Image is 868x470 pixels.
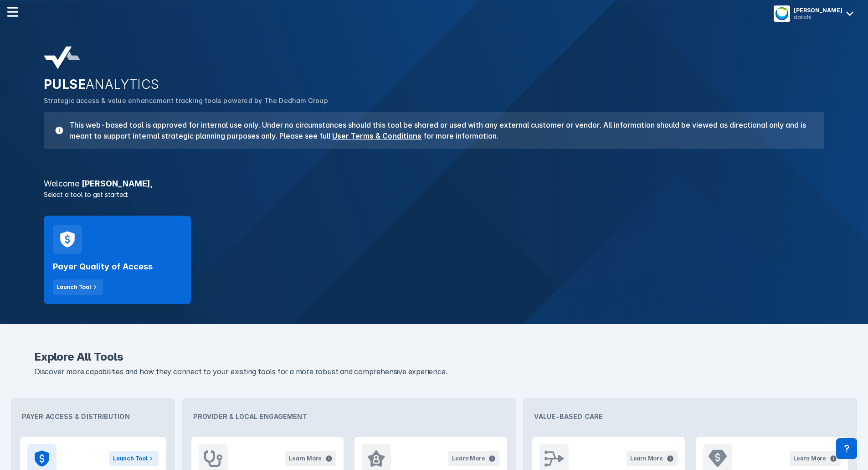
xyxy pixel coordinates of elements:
span: Welcome [44,179,79,188]
button: Learn More [448,451,499,466]
div: Launch Tool [56,283,91,291]
span: ANALYTICS [86,77,159,92]
p: Strategic access & value enhancement tracking tools powered by The Dedham Group [44,96,824,106]
div: Provider & Local Engagement [186,402,513,431]
h2: PULSE [44,77,824,92]
img: pulse-analytics-logo [44,46,80,69]
button: Learn More [627,451,678,466]
p: Discover more capabilities and how they connect to your existing tools for a more robust and comp... [35,366,833,378]
div: Payer Access & Distribution [15,402,171,431]
button: Learn More [790,451,841,466]
a: User Terms & Conditions [332,131,421,140]
button: Learn More [285,451,336,466]
div: Learn More [452,455,485,463]
div: Learn More [630,455,663,463]
a: Payer Quality of AccessLaunch Tool [44,216,191,304]
div: Learn More [793,455,826,463]
h3: [PERSON_NAME] , [38,180,830,188]
button: Launch Tool [53,279,103,295]
div: Value-Based Care [527,402,853,431]
div: [PERSON_NAME] [794,7,842,14]
div: Learn More [289,455,322,463]
h2: Explore All Tools [35,351,833,362]
button: Launch Tool [109,451,159,466]
div: Launch Tool [113,455,148,463]
p: Select a tool to get started: [38,190,830,199]
h2: Payer Quality of Access [53,261,153,272]
h3: This web-based tool is approved for internal use only. Under no circumstances should this tool be... [64,119,813,141]
div: daiichi [794,14,842,21]
div: Contact Support [836,438,857,459]
img: menu button [776,7,788,20]
img: menu--horizontal.svg [7,6,18,17]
